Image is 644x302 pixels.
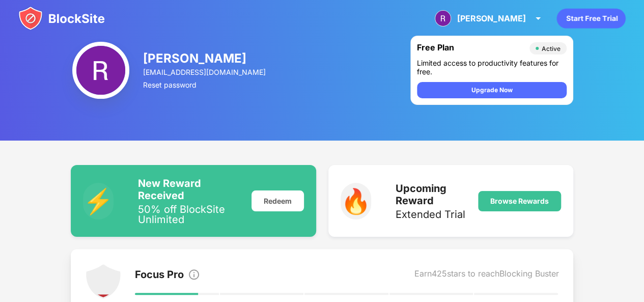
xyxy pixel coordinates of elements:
div: 50% off BlockSite Unlimited [138,204,239,225]
div: 🔥 [341,183,371,219]
div: animation [556,8,626,29]
div: Limited access to productivity features for free. [417,59,567,76]
div: Focus Pro [135,268,184,283]
div: Free Plan [417,42,524,54]
div: Upcoming Reward [396,182,466,207]
img: points-level-1.svg [85,263,122,300]
div: Earn 425 stars to reach Blocking Buster [414,268,559,283]
img: ACg8ocI2xrscbLm8e8vz3cbyN3lLtu2dyIcuZITRDdd9aY4TEdmnSw=s96-c [435,10,451,26]
div: [PERSON_NAME] [457,13,526,23]
div: Active [542,45,561,52]
div: Redeem [251,190,304,211]
div: Reset password [143,80,267,89]
div: [PERSON_NAME] [143,51,267,66]
div: Extended Trial [396,209,466,219]
div: New Reward Received [138,177,239,202]
img: info.svg [188,268,200,281]
div: [EMAIL_ADDRESS][DOMAIN_NAME] [143,68,267,76]
div: ⚡️ [83,183,114,219]
div: Upgrade Now [471,85,512,95]
img: blocksite-icon.svg [18,6,105,31]
div: Browse Rewards [490,197,549,205]
img: ACg8ocI2xrscbLm8e8vz3cbyN3lLtu2dyIcuZITRDdd9aY4TEdmnSw=s96-c [72,42,129,99]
